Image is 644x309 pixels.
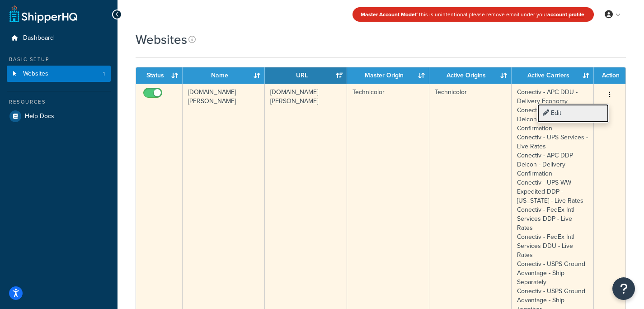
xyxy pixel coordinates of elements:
[594,67,625,84] th: Action
[103,70,105,78] span: 1
[265,67,347,84] th: URL: activate to sort column ascending
[547,10,584,19] a: account profile
[9,5,77,23] a: ShipperHQ Home
[23,34,54,42] span: Dashboard
[7,98,111,106] div: Resources
[612,277,635,300] button: Open Resource Center
[7,30,111,47] a: Dashboard
[7,56,111,63] div: Basic Setup
[136,67,183,84] th: Status: activate to sort column ascending
[429,67,512,84] th: Active Origins: activate to sort column ascending
[347,67,429,84] th: Master Origin: activate to sort column ascending
[7,66,111,82] a: Websites 1
[512,67,594,84] th: Active Carriers: activate to sort column ascending
[23,70,48,78] span: Websites
[25,113,54,120] span: Help Docs
[361,10,415,19] strong: Master Account Mode
[136,31,187,48] h1: Websites
[353,7,594,22] div: If this is unintentional please remove email under your .
[7,66,111,82] li: Websites
[7,108,111,124] a: Help Docs
[183,67,265,84] th: Name: activate to sort column ascending
[537,104,609,123] a: Edit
